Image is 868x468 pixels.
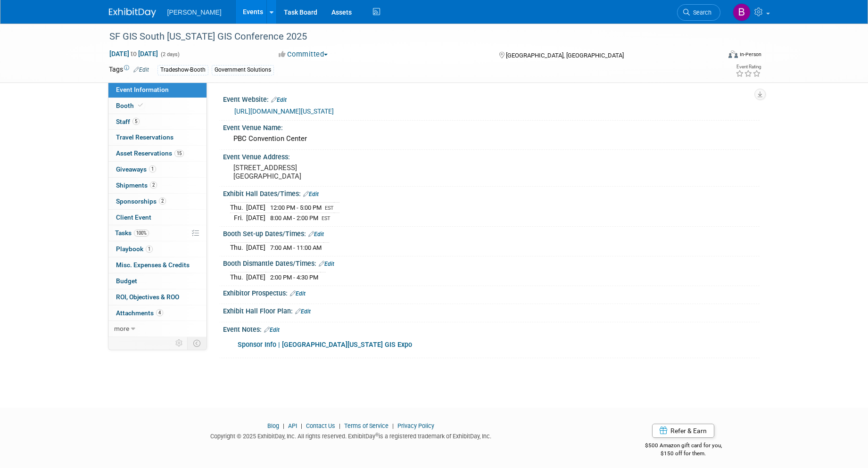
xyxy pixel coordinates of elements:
[223,322,760,335] div: Event Notes:
[223,304,760,316] div: Exhibit Hall Floor Plan:
[607,450,760,458] div: $150 off for them.
[652,424,714,438] a: Refer & Earn
[116,197,166,205] span: Sponsorships
[739,51,761,58] div: In-Person
[295,308,311,315] a: Edit
[116,118,140,125] span: Staff
[223,256,760,269] div: Booth Dismantle Dates/Times:
[114,325,129,332] span: more
[160,51,180,57] span: (2 days)
[246,243,265,253] td: [DATE]
[319,261,334,267] a: Edit
[223,187,760,199] div: Exhibit Hall Dates/Times:
[116,102,145,109] span: Booth
[306,422,335,429] a: Contact Us
[134,230,149,237] span: 100%
[270,214,318,222] span: 8:00 AM - 2:00 PM
[246,203,265,213] td: [DATE]
[337,422,343,429] span: |
[270,274,318,281] span: 2:00 PM - 4:30 PM
[116,293,179,301] span: ROI, Objectives & ROO
[322,215,331,222] span: EST
[116,245,153,253] span: Playbook
[108,210,207,225] a: Client Event
[109,49,158,58] span: [DATE] [DATE]
[344,422,389,429] a: Terms of Service
[233,164,436,181] pre: [STREET_ADDRESS] [GEOGRAPHIC_DATA]
[736,65,761,69] div: Event Rating
[116,165,156,173] span: Giveaways
[116,149,184,157] span: Asset Reservations
[108,273,207,289] a: Budget
[116,277,137,285] span: Budget
[308,231,324,238] a: Edit
[223,286,760,298] div: Exhibitor Prospectus:
[159,197,166,205] span: 2
[264,327,280,333] a: Edit
[108,146,207,161] a: Asset Reservations15
[298,422,305,429] span: |
[230,203,246,213] td: Thu.
[270,244,322,251] span: 7:00 AM - 11:00 AM
[108,225,207,241] a: Tasks100%
[157,65,208,75] div: Tradeshow-Booth
[397,422,434,429] a: Privacy Policy
[246,272,265,282] td: [DATE]
[288,422,297,429] a: API
[138,103,143,108] i: Booth reservation complete
[728,50,738,58] img: Format-Inperson.png
[149,165,156,172] span: 1
[133,66,149,73] a: Edit
[108,178,207,193] a: Shipments2
[108,321,207,337] a: more
[174,150,184,157] span: 15
[234,107,334,115] a: [URL][DOMAIN_NAME][US_STATE]
[108,194,207,209] a: Sponsorships2
[238,341,412,349] a: Sponsor Info | [GEOGRAPHIC_DATA][US_STATE] GIS Expo
[690,9,711,16] span: Search
[108,98,207,114] a: Booth
[275,49,331,59] button: Committed
[230,243,246,253] td: Thu.
[187,337,207,349] td: Toggle Event Tabs
[665,49,762,63] div: Event Format
[109,430,594,441] div: Copyright © 2025 ExhibitDay, Inc. All rights reserved. ExhibitDay is a registered trademark of Ex...
[132,118,140,125] span: 5
[129,50,138,57] span: to
[271,97,287,103] a: Edit
[167,8,222,16] span: [PERSON_NAME]
[607,435,760,457] div: $500 Amazon gift card for you,
[116,309,163,317] span: Attachments
[108,130,207,145] a: Travel Reservations
[230,131,752,146] div: PBC Convention Center
[230,213,246,223] td: Fri.
[108,114,207,130] a: Staff5
[109,8,156,17] img: ExhibitDay
[108,289,207,305] a: ROI, Objectives & ROO
[223,227,760,239] div: Booth Set-up Dates/Times:
[677,4,720,21] a: Search
[375,432,379,437] sup: ®
[325,205,334,211] span: EST
[223,121,760,132] div: Event Venue Name:
[108,162,207,177] a: Giveaways1
[230,272,246,282] td: Thu.
[267,422,279,429] a: Blog
[246,213,265,223] td: [DATE]
[106,28,706,45] div: SF GIS South [US_STATE] GIS Conference 2025
[116,181,157,189] span: Shipments
[115,229,149,237] span: Tasks
[390,422,396,429] span: |
[506,52,624,59] span: [GEOGRAPHIC_DATA], [GEOGRAPHIC_DATA]
[212,65,274,75] div: Government Solutions
[108,305,207,321] a: Attachments4
[146,246,153,253] span: 1
[290,290,306,297] a: Edit
[223,150,760,162] div: Event Venue Address:
[116,261,190,269] span: Misc. Expenses & Credits
[156,309,163,316] span: 4
[108,241,207,257] a: Playbook1
[116,213,151,221] span: Client Event
[109,65,149,75] td: Tags
[108,257,207,273] a: Misc. Expenses & Credits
